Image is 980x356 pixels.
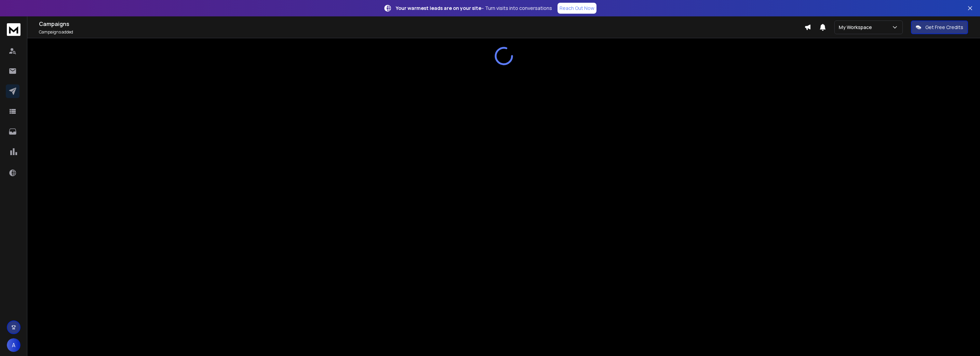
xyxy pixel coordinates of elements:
h1: Campaigns [39,20,804,28]
a: Reach Out Now [558,3,596,14]
p: Campaigns added [39,29,804,35]
button: Get Free Credits [911,20,968,34]
strong: Your warmest leads are on your site [396,5,481,11]
p: Get Free Credits [925,24,963,31]
button: A [7,338,21,352]
img: logo [7,23,21,36]
p: – Turn visits into conversations [396,5,552,12]
p: My Workspace [839,24,875,31]
p: Reach Out Now [560,5,594,12]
